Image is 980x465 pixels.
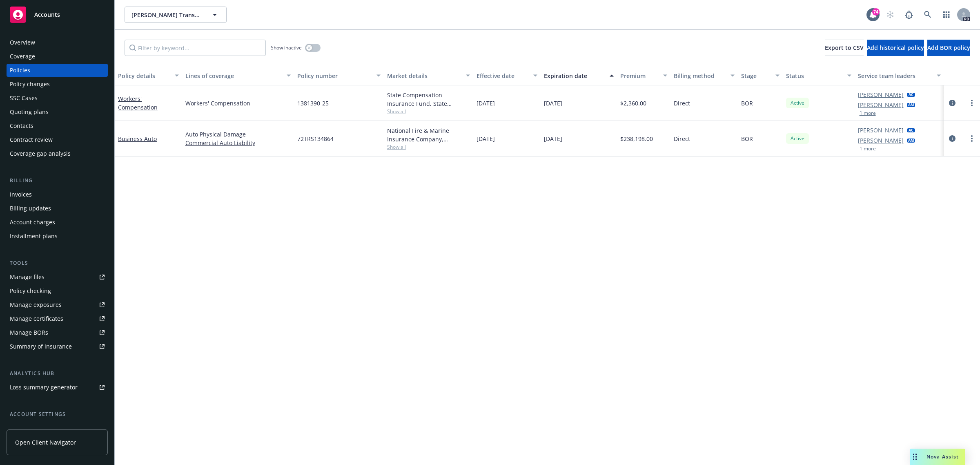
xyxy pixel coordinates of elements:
[297,99,329,107] span: 1381390-25
[967,98,977,108] a: more
[901,7,917,23] a: Report a Bug
[674,72,726,80] div: Billing method
[741,99,753,107] span: BOR
[10,298,62,311] div: Manage exposures
[7,422,108,435] a: Service team
[882,7,898,23] a: Start snowing
[7,147,108,160] a: Coverage gap analysis
[477,99,495,107] span: [DATE]
[938,7,955,23] a: Switch app
[544,72,605,80] div: Expiration date
[10,64,30,77] div: Policies
[10,284,51,297] div: Policy checking
[910,449,920,465] div: Drag to move
[825,40,864,56] button: Export to CSV
[7,3,108,26] a: Accounts
[10,271,45,284] div: Manage files
[34,11,60,18] span: Accounts
[786,72,842,80] div: Status
[185,130,291,139] a: Auto Physical Damage
[7,369,108,378] div: Analytics hub
[10,312,63,325] div: Manage certificates
[674,99,690,107] span: Direct
[7,259,108,267] div: Tools
[860,146,876,151] button: 1 more
[7,410,108,418] div: Account settings
[7,326,108,339] a: Manage BORs
[125,40,266,56] input: Filter by keyword...
[741,72,771,80] div: Stage
[7,50,108,63] a: Coverage
[783,66,855,85] button: Status
[131,11,202,19] span: [PERSON_NAME] Transportation, Inc.
[544,99,562,107] span: [DATE]
[477,134,495,143] span: [DATE]
[7,271,108,284] a: Manage files
[541,66,617,85] button: Expiration date
[185,99,291,107] a: Workers' Compensation
[967,134,977,143] a: more
[387,126,470,143] div: National Fire & Marine Insurance Company, Berkshire Hathaway Specialty Insurance, Risk Placement ...
[10,36,35,49] div: Overview
[10,92,38,105] div: SSC Cases
[670,66,738,85] button: Billing method
[15,438,76,447] span: Open Client Navigator
[10,147,71,160] div: Coverage gap analysis
[825,44,864,51] span: Export to CSV
[10,340,72,353] div: Summary of insurance
[10,133,53,146] div: Contract review
[115,66,182,85] button: Policy details
[7,230,108,243] a: Installment plans
[294,66,384,85] button: Policy number
[7,284,108,297] a: Policy checking
[271,44,302,51] span: Show inactive
[7,381,108,394] a: Loss summary generator
[7,340,108,353] a: Summary of insurance
[10,119,33,132] div: Contacts
[7,188,108,201] a: Invoices
[617,66,671,85] button: Premium
[118,72,170,80] div: Policy details
[7,312,108,325] a: Manage certificates
[10,50,35,63] div: Coverage
[855,66,944,85] button: Service team leaders
[947,134,957,143] a: circleInformation
[185,72,282,80] div: Lines of coverage
[10,216,55,229] div: Account charges
[10,326,48,339] div: Manage BORs
[738,66,783,85] button: Stage
[7,133,108,146] a: Contract review
[920,7,936,23] a: Search
[7,78,108,91] a: Policy changes
[858,136,904,145] a: [PERSON_NAME]
[10,230,58,243] div: Installment plans
[387,91,470,108] div: State Compensation Insurance Fund, State Compensation Insurance Fund (SCIF)
[477,72,528,80] div: Effective date
[910,449,965,465] button: Nova Assist
[387,72,461,80] div: Market details
[927,40,970,56] button: Add BOR policy
[10,188,32,201] div: Invoices
[387,108,470,115] span: Show all
[10,105,49,118] div: Quoting plans
[620,99,646,107] span: $2,360.00
[7,177,108,185] div: Billing
[858,90,904,99] a: [PERSON_NAME]
[7,298,108,311] a: Manage exposures
[118,95,158,111] a: Workers' Compensation
[789,99,806,107] span: Active
[297,134,334,143] span: 72TRS134864
[860,111,876,116] button: 1 more
[473,66,541,85] button: Effective date
[387,143,470,150] span: Show all
[620,72,659,80] div: Premium
[185,139,291,147] a: Commercial Auto Liability
[118,135,157,143] a: Business Auto
[544,134,562,143] span: [DATE]
[867,40,924,56] button: Add historical policy
[858,101,904,109] a: [PERSON_NAME]
[7,105,108,118] a: Quoting plans
[947,98,957,108] a: circleInformation
[7,64,108,77] a: Policies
